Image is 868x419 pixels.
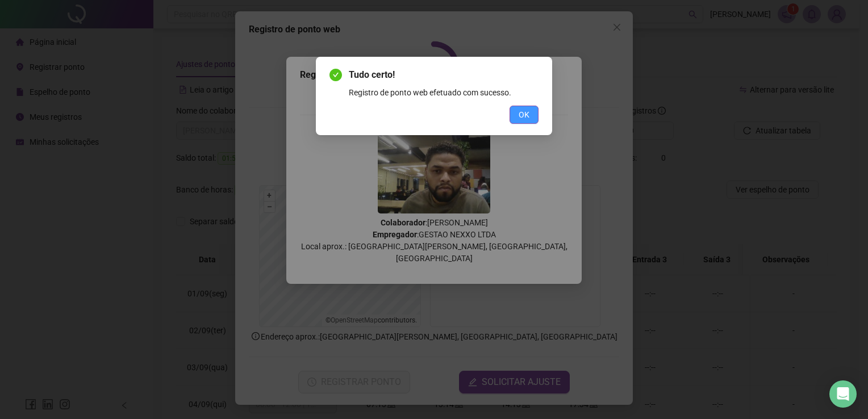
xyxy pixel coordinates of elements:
[519,108,529,121] span: OK
[349,86,539,99] div: Registro de ponto web efetuado com sucesso.
[349,68,539,82] span: Tudo certo!
[829,380,857,408] div: Open Intercom Messenger
[329,69,342,81] span: check-circle
[510,106,539,124] button: OK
